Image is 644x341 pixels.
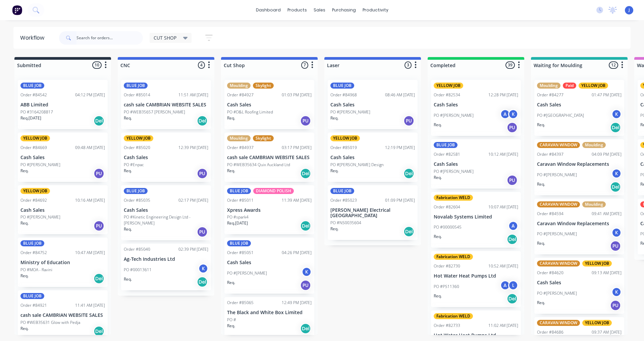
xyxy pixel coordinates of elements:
[508,221,518,231] div: A
[224,185,314,235] div: BLUE JOBDIAMOND POLISHOrder #8501111:39 AM [DATE]Xpress AwardsPO #spark4Req.[DATE]Del
[12,5,22,15] img: Factory
[300,168,311,179] div: Del
[434,224,462,230] p: PO #00000545
[20,267,52,273] p: PO #MOA - Ravini
[124,135,153,141] div: YELLOW JOB
[434,234,442,240] p: Req.
[227,102,312,108] p: Cash Sales
[20,145,47,151] div: Order #84669
[537,280,622,286] p: Cash Sales
[431,80,521,136] div: YELLOW JOBOrder #8253412:28 PM [DATE]Cash SalesPO #[PERSON_NAME]AKReq.PU
[227,135,251,141] div: Moulding
[330,109,370,115] p: PO #[PERSON_NAME]
[534,80,624,136] div: MouldingPaidYELLOW JOBOrder #8427701:47 PM [DATE]Cash SalesPO #[GEOGRAPHIC_DATA]KReq.Del
[20,115,41,121] p: Req. [DATE]
[330,168,338,174] p: Req.
[227,207,312,213] p: Xpress Awards
[18,80,108,129] div: BLUE JOBOrder #8454204:12 PM [DATE]ABB LimitedPO #3164208817Req.[DATE]Del
[227,197,254,203] div: Order #85011
[124,256,208,262] p: Ag-Tech Industries Ltd
[20,155,105,160] p: Cash Sales
[431,139,521,189] div: BLUE JOBOrder #8258110:12 AM [DATE]Cash SalesPO #[PERSON_NAME]Req.PU
[537,92,563,98] div: Order #84277
[434,263,460,269] div: Order #82730
[124,267,152,273] p: PO #00013611
[227,162,290,168] p: PO #WEB35634 Quix Auckland Ltd
[434,175,442,181] p: Req.
[610,122,621,133] div: Del
[534,139,624,195] div: CARAVAN WINDOWMouldingOrder #8439704:09 PM [DATE]Caravan Window ReplacementsPO #[PERSON_NAME]KReq...
[434,122,442,128] p: Req.
[20,250,47,256] div: Order #84752
[76,31,143,45] input: Search for orders...
[328,80,418,129] div: BLUE JOBOrder #8496808:46 AM [DATE]Cash SalesPO #[PERSON_NAME]Req.PU
[592,151,622,157] div: 04:09 PM [DATE]
[537,172,577,178] p: PO #[PERSON_NAME]
[20,34,48,42] div: Workflow
[124,276,132,282] p: Req.
[124,109,185,115] p: PO #WEB35657 [PERSON_NAME]
[563,83,576,89] div: Paid
[537,231,577,237] p: PO #[PERSON_NAME]
[404,168,414,179] div: Del
[592,329,622,335] div: 09:37 AM [DATE]
[75,302,105,308] div: 11:41 AM [DATE]
[124,226,132,232] p: Req.
[434,102,518,108] p: Cash Sales
[434,142,458,148] div: BLUE JOB
[488,151,518,157] div: 10:12 AM [DATE]
[537,320,580,326] div: CARAVAN WINDOW
[227,155,312,160] p: cash sale CAMBRIAN WEBSITE SALES
[537,270,563,276] div: Order #84620
[500,280,510,290] div: A
[488,323,518,329] div: 11:02 AM [DATE]
[434,293,442,299] p: Req.
[224,80,314,129] div: MouldingSkylightOrder #8492701:03 PM [DATE]Cash SalesPO #D&L Roofing LimitedReq.PU
[537,300,545,306] p: Req.
[537,181,545,187] p: Req.
[592,270,622,276] div: 09:13 AM [DATE]
[431,251,521,307] div: Fabrication WELDOrder #8273010:52 AM [DATE]Hot Water Heat Pumps LtdPO #PS11360ALReq.Del
[124,188,148,194] div: BLUE JOB
[20,83,44,89] div: BLUE JOB
[282,145,312,151] div: 03:17 PM [DATE]
[178,246,208,252] div: 02:39 PM [DATE]
[330,226,338,232] p: Req.
[227,115,235,121] p: Req.
[227,214,249,220] p: PO #spark4
[227,92,254,98] div: Order #84927
[592,92,622,98] div: 01:47 PM [DATE]
[94,221,104,231] div: PU
[488,92,518,98] div: 12:28 PM [DATE]
[197,227,208,237] div: PU
[537,211,563,217] div: Order #84594
[537,83,560,89] div: Moulding
[121,244,211,290] div: Order #8504002:39 PM [DATE]Ag-Tech Industries LtdPO #00013611KReq.Del
[124,115,132,121] p: Req.
[611,168,622,179] div: K
[20,109,53,115] p: PO #3164208817
[302,267,312,277] div: K
[124,197,150,203] div: Order #85035
[227,280,235,286] p: Req.
[434,161,518,167] p: Cash Sales
[330,102,415,108] p: Cash Sales
[328,185,418,240] div: BLUE JOBOrder #8502301:09 PM [DATE][PERSON_NAME] Electrical [GEOGRAPHIC_DATA]PO #NS0035604Req.Del
[20,168,29,174] p: Req.
[94,273,104,284] div: Del
[534,258,624,314] div: CARAVAN WINDOWYELLOW JOBOrder #8462009:13 AM [DATE]Cash SalesPO #[PERSON_NAME]KReq.PU
[178,197,208,203] div: 02:17 PM [DATE]
[434,214,518,220] p: Novalab Systems Limited
[121,80,211,129] div: BLUE JOBOrder #8501411:51 AM [DATE]cash sale CAMBRIAN WEBSITE SALESPO #WEB35657 [PERSON_NAME]Req.Del
[507,234,518,245] div: Del
[124,207,208,213] p: Cash Sales
[124,145,150,151] div: Order #85020
[227,250,254,256] div: Order #85051
[507,175,518,186] div: PU
[282,92,312,98] div: 01:03 PM [DATE]
[227,240,251,246] div: BLUE JOB
[434,195,473,201] div: Fabrication WELD
[198,263,208,274] div: K
[227,220,248,226] p: Req. [DATE]
[300,323,311,334] div: Del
